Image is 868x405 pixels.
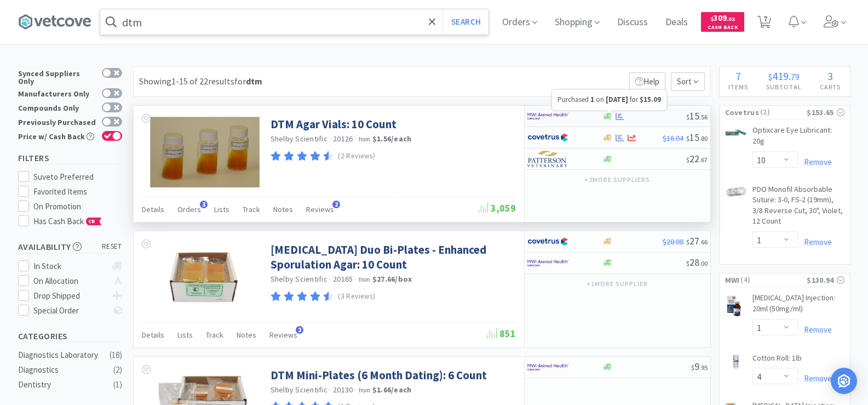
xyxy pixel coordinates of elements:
[237,330,256,340] span: Notes
[708,25,738,32] span: Cash Back
[699,259,708,267] span: . 00
[791,71,800,82] span: 79
[725,274,740,286] span: MWI
[113,363,122,377] div: ( 2 )
[557,95,661,104] span: Purchased on for
[246,76,262,87] strong: dtm
[177,204,201,214] span: Orders
[359,386,371,394] span: from
[177,330,193,340] span: Lists
[18,117,96,126] div: Previously Purchased
[807,106,844,118] div: $153.65
[142,204,164,214] span: Details
[33,260,106,273] div: In Stock
[686,238,689,246] span: $
[18,330,122,343] h5: Categories
[150,117,260,187] img: 7af705ec8d3448cdbb15f68e7bb13131_13330.png
[142,330,164,340] span: Details
[18,363,107,377] div: Diagnostics
[735,69,741,83] span: 7
[831,368,857,394] div: Open Intercom Messenger
[271,242,513,272] a: [MEDICAL_DATA] Duo Bi-Plates - Enhanced Sporulation Agar: 10 Count
[33,185,122,198] div: Favorited Items
[33,275,106,288] div: On Allocation
[372,134,412,144] strong: $1.56 / each
[759,107,807,118] span: ( 2 )
[139,75,262,89] div: Showing 1-15 of 22 results
[527,129,568,146] img: 77fca1acd8b6420a9015268ca798ef17_1.png
[691,363,694,372] span: $
[725,128,747,136] img: 009f069c0a554189a6a6a0c8f3493bfe_233593.png
[372,274,412,284] strong: $27.66 / box
[333,134,353,144] span: 20126
[739,275,807,286] span: ( 4 )
[487,327,516,340] span: 851
[359,135,371,143] span: from
[372,385,412,395] strong: $1.66 / each
[686,113,689,121] span: $
[18,68,96,85] div: Synced Suppliers Only
[686,131,708,144] span: 15
[169,242,240,313] img: 597a2eb466a34890b793f50a6f43bfc6_57847.jpeg
[271,368,487,383] a: DTM Mini-Plates (6 Month Dating): 6 Count
[629,72,665,91] p: Help
[725,295,743,317] img: 528e4252de764cfc969a563464301ff6_209190.png
[686,256,708,269] span: 28
[87,218,97,225] span: CB
[661,18,692,27] a: Deals
[701,7,744,37] a: $309.02Cash Back
[686,235,708,247] span: 27
[711,15,714,22] span: $
[271,274,327,284] a: Shelby Scientific
[329,134,331,144] span: ·
[33,170,122,184] div: Suveto Preferred
[338,291,375,303] p: (3 Reviews)
[206,330,223,340] span: Track
[214,204,229,214] span: Lists
[332,201,340,208] span: 2
[271,134,327,144] span: Shelby Scientific
[33,216,102,226] span: Has Cash Back
[359,276,371,283] span: from
[752,353,802,368] a: Cotton Roll: 1lb
[798,237,832,247] a: Remove
[686,156,689,164] span: $
[273,204,293,214] span: Notes
[699,134,708,142] span: . 80
[807,274,844,286] div: $130.94
[527,359,568,375] img: f6b2451649754179b5b4e0c70c3f7cb0_2.png
[686,110,708,122] span: 15
[772,69,789,83] span: 419
[269,330,297,340] span: Reviews
[110,349,122,362] div: ( 18 )
[579,172,655,187] button: +2more suppliers
[18,241,122,253] h5: Availability
[443,9,488,35] button: Search
[354,274,357,284] span: ·
[699,363,708,372] span: . 95
[752,125,844,151] a: Optixcare Eye Lubricant: 20g
[271,117,396,132] a: DTM Agar Vials: 10 Count
[33,289,106,303] div: Drop Shipped
[711,13,735,23] span: 309
[234,76,262,87] span: for
[691,360,708,373] span: 9
[752,184,844,231] a: PDO Monofil Absorbable Suture: 3-0, FS-2 (19mm), 3/8 Reverse Cut, 30", Violet, 12 Count
[640,95,661,104] span: $15.09
[720,82,757,92] h4: Items
[527,151,568,167] img: f5e969b455434c6296c6d81ef179fa71_3.png
[33,304,106,317] div: Special Order
[18,152,122,164] h5: Filters
[18,102,96,112] div: Compounds Only
[113,378,122,391] div: ( 1 )
[811,82,850,92] h4: Carts
[18,131,96,140] div: Price w/ Cash Back
[333,385,353,395] span: 20130
[338,151,375,162] p: (2 Reviews)
[527,233,568,250] img: 77fca1acd8b6420a9015268ca798ef17_1.png
[18,88,96,98] div: Manufacturers Only
[798,157,832,167] a: Remove
[306,204,334,214] span: Reviews
[725,354,747,370] img: 656903e3326441fd8ad8a72ebdb7c155_217176.png
[581,276,653,292] button: +1more supplier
